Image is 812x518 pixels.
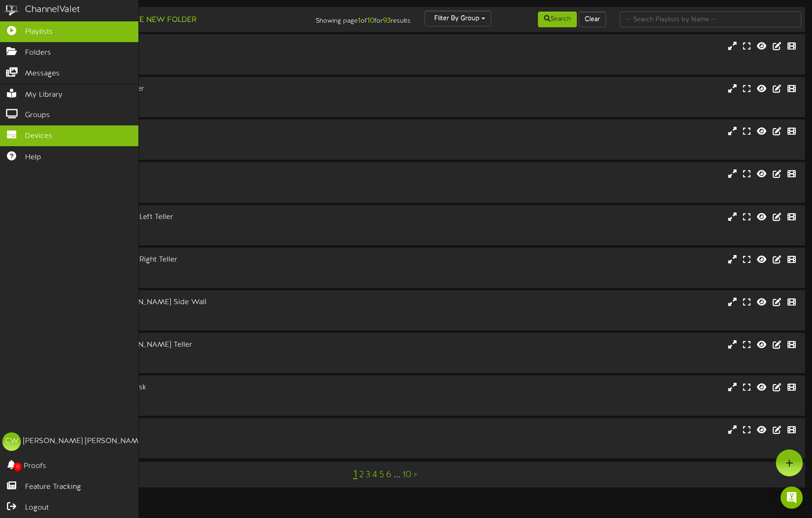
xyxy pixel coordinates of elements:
span: Messages [25,69,60,79]
div: # 10868 [37,102,346,110]
a: 6 [386,470,392,480]
div: # 12152 [37,273,346,281]
div: Ahwatukee Entrance [37,126,346,137]
div: [PERSON_NAME] [37,169,346,180]
div: Landscape ( 16:9 ) [37,52,346,60]
div: # 11204 [37,187,346,195]
div: [GEOGRAPHIC_DATA] [37,41,346,52]
a: 1 [353,468,357,481]
div: Landscape ( 16:9 ) [37,94,346,102]
div: # 11193 [37,443,346,451]
a: 5 [379,470,384,480]
div: Portrait ( 9:16 ) [37,308,346,316]
div: Apache Junction [PERSON_NAME] Teller [37,340,346,350]
span: Logout [25,503,49,513]
button: Create New Folder [107,14,199,26]
span: My Library [25,90,62,100]
div: Apache Junction [PERSON_NAME] Side Wall [37,297,346,308]
div: Landscape ( 16:9 ) [37,137,346,145]
div: Landscape ( 16:9 ) [37,350,346,358]
a: ... [394,470,400,480]
div: Landscape ( 16:9 ) [37,180,346,187]
span: Help [25,152,41,163]
strong: 93 [383,17,391,25]
div: CW [2,432,21,451]
div: Landscape ( 16:9 ) [37,436,346,443]
a: 10 [402,470,412,480]
strong: 1 [358,17,361,25]
span: Groups [25,110,50,121]
div: [PERSON_NAME] [PERSON_NAME] [23,436,145,447]
span: Devices [25,131,52,142]
div: [PERSON_NAME] School Left Teller [37,212,346,223]
button: Clear [579,12,606,27]
div: ChannelValet [25,3,80,17]
span: Playlists [25,27,53,37]
input: -- Search Playlists by Name -- [620,12,801,27]
div: # 11273 [37,316,346,324]
a: 2 [359,470,364,480]
span: Folders [25,48,51,58]
a: > [413,470,417,480]
button: Search [538,12,577,27]
div: # 12151 [37,230,346,238]
div: [PERSON_NAME] School Right Teller [37,255,346,265]
div: Arrowhead Mall Front Desk [37,382,346,393]
strong: 10 [367,17,375,25]
div: Showing page of for results [287,11,418,26]
div: # 11203 [37,145,346,153]
a: 4 [372,470,377,480]
span: 0 [13,462,22,471]
div: Landscape ( 16:9 ) [37,265,346,273]
a: 3 [366,470,370,480]
div: Portrait ( 9:16 ) [37,393,346,401]
span: Proofs [24,461,46,472]
button: Filter By Group [425,11,491,26]
div: # 11272 [37,358,346,366]
div: Landscape ( 16:9 ) [37,222,346,230]
div: # 11210 [37,401,346,409]
div: [GEOGRAPHIC_DATA] Teller [37,84,346,94]
div: Open Intercom Messenger [781,487,803,509]
span: Feature Tracking [25,482,81,493]
div: Arrowhead Mall Teller [37,425,346,436]
div: # 10869 [37,60,346,68]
